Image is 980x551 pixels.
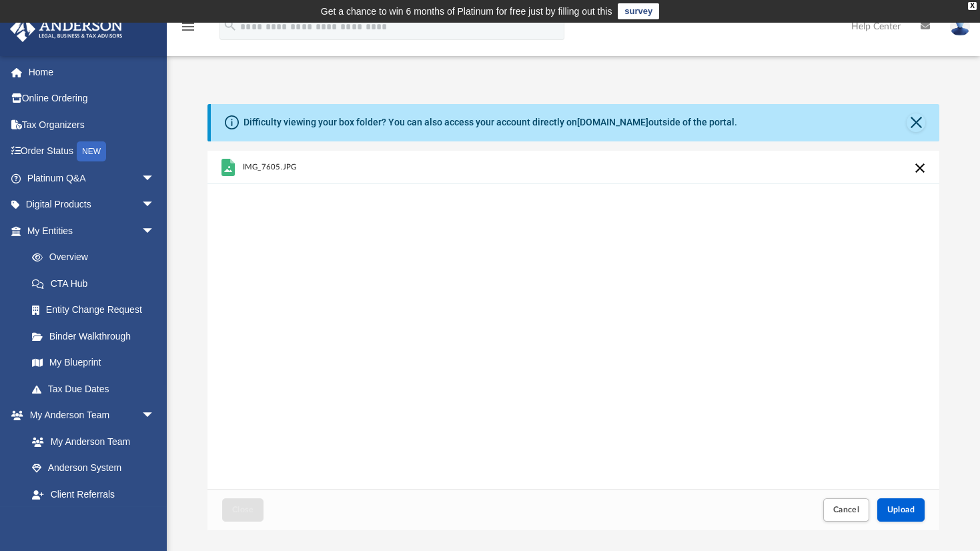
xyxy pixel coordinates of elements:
[19,455,168,482] a: Anderson System
[577,117,648,127] a: [DOMAIN_NAME]
[9,402,168,429] a: My Anderson Teamarrow_drop_down
[9,111,175,138] a: Tax Organizers
[9,59,175,85] a: Home
[833,506,860,514] span: Cancel
[180,25,196,35] a: menu
[19,376,175,402] a: Tax Due Dates
[9,138,175,165] a: Order StatusNEW
[19,297,175,324] a: Entity Change Request
[242,163,296,171] span: IMG_7605.JPG
[207,151,939,530] div: Upload
[207,151,939,490] div: grid
[19,270,175,297] a: CTA Hub
[223,18,237,33] i: search
[141,165,168,192] span: arrow_drop_down
[141,402,168,430] span: arrow_drop_down
[77,141,106,161] div: NEW
[9,85,175,112] a: Online Ordering
[950,17,970,36] img: User Pic
[19,350,168,376] a: My Blueprint
[9,165,175,191] a: Platinum Q&Aarrow_drop_down
[618,3,659,19] a: survey
[180,19,196,35] i: menu
[907,113,925,132] button: Close
[141,191,168,219] span: arrow_drop_down
[321,3,612,19] div: Get a chance to win 6 months of Platinum for free just by filling out this
[222,498,264,522] button: Close
[968,2,977,10] div: close
[19,481,168,508] a: Client Referrals
[6,16,127,42] img: Anderson Advisors Platinum Portal
[19,323,175,350] a: Binder Walkthrough
[823,498,870,522] button: Cancel
[243,115,737,129] div: Difficulty viewing your box folder? You can also access your account directly on outside of the p...
[141,217,168,245] span: arrow_drop_down
[9,191,175,218] a: Digital Productsarrow_drop_down
[232,506,254,514] span: Close
[912,160,928,176] button: Cancel this upload
[19,244,175,271] a: Overview
[9,217,175,244] a: My Entitiesarrow_drop_down
[19,428,161,455] a: My Anderson Team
